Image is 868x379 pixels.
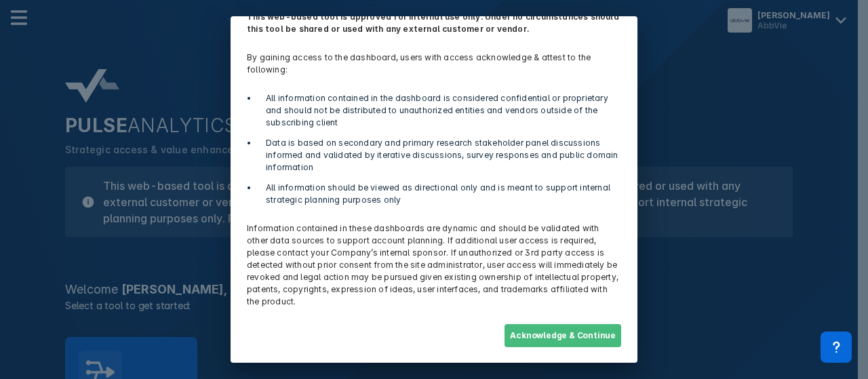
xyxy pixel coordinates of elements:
[258,182,621,206] li: All information should be viewed as directional only and is meant to support internal strategic p...
[239,43,629,84] p: By gaining access to the dashboard, users with access acknowledge & attest to the following:
[258,92,621,129] li: All information contained in the dashboard is considered confidential or proprietary and should n...
[239,214,629,316] p: Information contained in these dashboards are dynamic and should be validated with other data sou...
[258,137,621,174] li: Data is based on secondary and primary research stakeholder panel discussions informed and valida...
[239,3,629,43] p: This web-based tool is approved for internal use only. Under no circumstances should this tool be...
[821,332,852,363] div: Contact Support
[505,324,621,347] button: Acknowledge & Continue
